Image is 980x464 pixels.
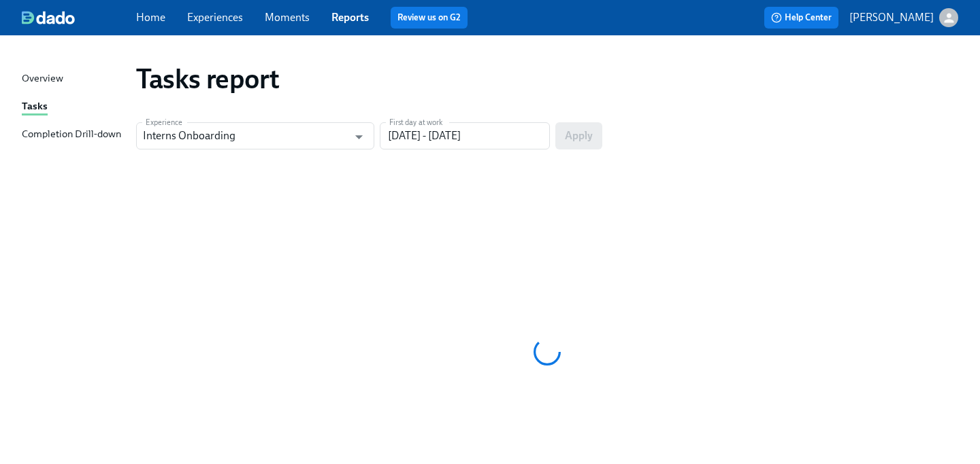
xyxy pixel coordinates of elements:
[22,11,75,24] img: dado
[397,11,461,24] a: Review us on G2
[22,71,63,88] div: Overview
[22,99,48,115] div: Tasks
[764,7,838,29] button: Help Center
[136,63,279,95] h1: Tasks report
[22,71,125,88] a: Overview
[22,99,125,115] a: Tasks
[136,11,165,24] a: Home
[22,11,136,24] a: dado
[849,10,934,25] p: [PERSON_NAME]
[22,126,125,143] a: Completion Drill-down
[187,11,243,24] a: Experiences
[771,11,832,24] span: Help Center
[391,7,468,29] button: Review us on G2
[348,126,370,147] button: Open
[849,8,958,27] button: [PERSON_NAME]
[331,11,369,24] a: Reports
[265,11,310,24] a: Moments
[22,126,121,143] div: Completion Drill-down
